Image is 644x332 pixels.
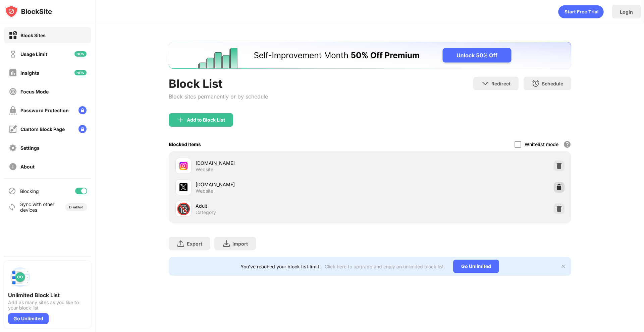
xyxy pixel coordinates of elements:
div: Import [232,241,248,247]
div: Focus Mode [20,89,49,94]
img: x-button.svg [560,264,566,269]
div: Usage Limit [20,51,47,57]
div: Export [187,241,202,247]
div: Whitelist mode [525,141,558,147]
div: Website [196,167,213,173]
div: Block sites permanently or by schedule [169,93,268,100]
div: Click here to upgrade and enjoy an unlimited block list. [325,264,445,269]
img: settings-off.svg [9,144,17,152]
img: push-block-list.svg [8,265,32,289]
div: Go Unlimited [453,260,499,273]
div: animation [558,5,604,18]
img: new-icon.svg [74,70,87,75]
img: favicons [179,162,187,170]
div: Category [196,209,216,215]
div: Unlimited Block List [8,292,87,298]
img: logo-blocksite.svg [5,5,52,18]
iframe: Banner [169,42,571,69]
img: blocking-icon.svg [8,187,16,195]
div: [DOMAIN_NAME] [196,181,370,188]
div: About [20,164,35,170]
div: Schedule [542,81,563,86]
div: Login [620,9,633,15]
img: lock-menu.svg [78,106,87,114]
img: focus-off.svg [9,87,17,96]
div: Blocking [20,188,39,194]
div: Password Protection [20,108,69,113]
div: Add as many sites as you like to your block list [8,300,87,311]
img: about-off.svg [9,162,17,171]
div: [DOMAIN_NAME] [196,159,370,167]
div: Blocked Items [169,141,201,147]
div: Add to Block List [187,117,225,123]
img: favicons [179,183,187,191]
div: Insights [20,70,39,76]
div: Go Unlimited [8,313,49,324]
div: Block Sites [20,32,46,38]
div: 🔞 [176,202,191,216]
img: sync-icon.svg [8,203,16,211]
img: customize-block-page-off.svg [9,125,17,133]
img: time-usage-off.svg [9,50,17,58]
img: insights-off.svg [9,69,17,77]
div: Adult [196,202,370,209]
div: Sync with other devices [20,201,55,213]
div: Redirect [491,81,511,86]
img: password-protection-off.svg [9,106,17,115]
img: lock-menu.svg [78,125,87,133]
img: block-on.svg [9,31,17,40]
div: You’ve reached your block list limit. [240,264,321,269]
img: new-icon.svg [74,51,87,57]
div: Website [196,188,213,194]
div: Disabled [69,205,83,209]
div: Block List [169,77,268,90]
div: Custom Block Page [20,126,65,132]
div: Settings [20,145,40,151]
